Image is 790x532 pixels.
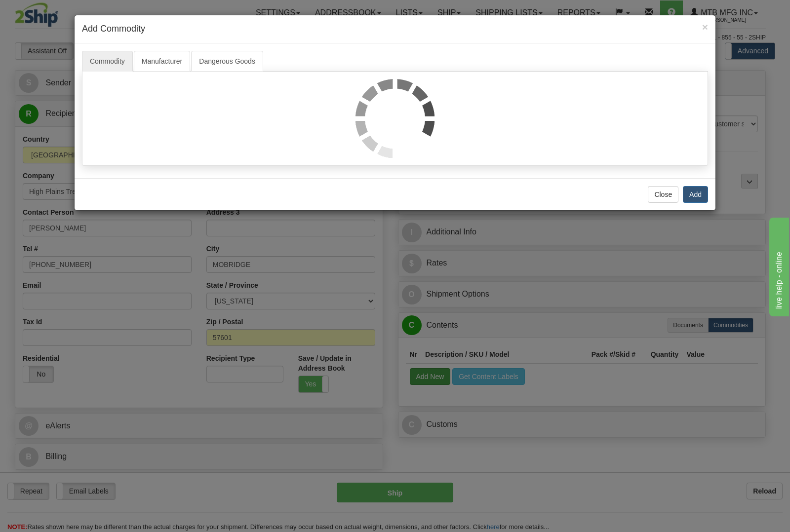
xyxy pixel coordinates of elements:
button: Add [683,186,708,203]
button: Close [702,22,708,32]
a: Commodity [82,51,133,72]
a: Dangerous Goods [191,51,263,72]
div: live help - online [7,6,91,18]
a: Manufacturer [134,51,190,72]
button: Close [648,186,678,203]
img: loader.gif [355,79,434,158]
span: × [702,21,708,33]
h4: Add Commodity [82,23,708,36]
iframe: chat widget [767,216,789,316]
